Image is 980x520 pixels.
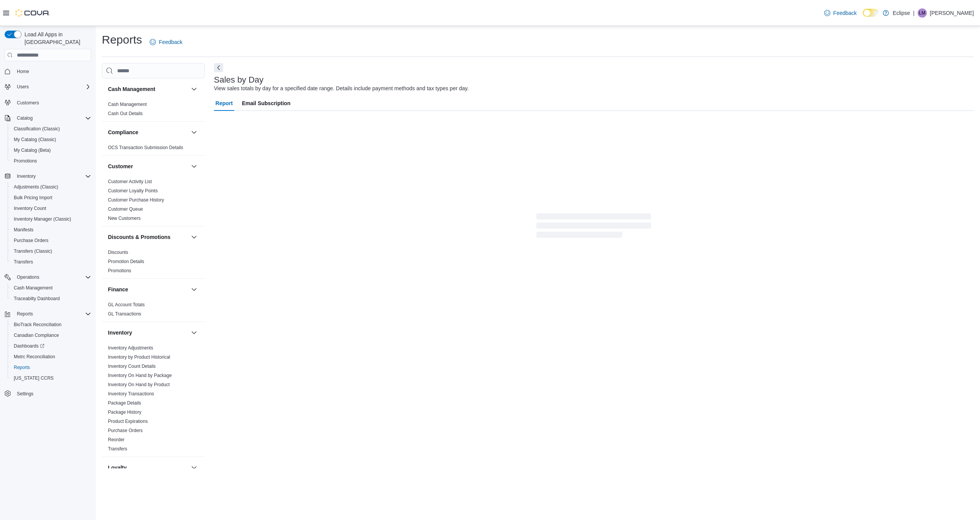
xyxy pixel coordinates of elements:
[930,8,974,18] p: [PERSON_NAME]
[108,111,143,116] a: Cash Out Details
[919,8,926,18] span: LM
[11,257,91,266] span: Transfers
[11,247,91,256] span: Transfers (Classic)
[108,128,188,136] button: Compliance
[14,309,36,318] button: Reports
[108,233,170,241] h3: Discounts & Promotions
[8,145,94,156] button: My Catalog (Beta)
[108,179,152,184] a: Customer Activity List
[14,273,42,282] button: Operations
[536,215,651,239] span: Loading
[11,135,59,144] a: My Catalog (Classic)
[108,329,188,336] button: Inventory
[5,63,91,419] nav: Complex example
[108,373,172,378] a: Inventory On Hand by Package
[189,463,199,472] button: Loyalty
[918,8,927,18] div: Lanai Monahan
[17,115,33,121] span: Catalog
[8,293,94,304] button: Traceabilty Dashboard
[108,102,147,107] a: Cash Management
[189,328,199,337] button: Inventory
[108,162,188,170] button: Customer
[108,250,128,255] a: Discounts
[102,32,142,47] h1: Reports
[108,419,148,424] a: Product Expirations
[893,8,910,18] p: Eclipse
[11,352,58,361] a: Metrc Reconciliation
[11,124,63,133] a: Classification (Classic)
[11,294,91,303] span: Traceabilty Dashboard
[11,341,47,351] a: Dashboards
[14,147,51,153] span: My Catalog (Beta)
[21,31,91,46] span: Load All Apps in [GEOGRAPHIC_DATA]
[14,184,58,190] span: Adjustments (Classic)
[14,309,91,318] span: Reports
[11,193,91,202] span: Bulk Pricing Import
[11,374,57,383] a: [US_STATE] CCRS
[108,428,143,433] a: Purchase Orders
[189,84,199,94] button: Cash Management
[8,214,94,224] button: Inventory Manager (Classic)
[102,100,205,121] div: Cash Management
[11,352,91,361] span: Metrc Reconciliation
[189,128,199,137] button: Compliance
[14,82,91,91] span: Users
[108,446,127,452] a: Transfers
[2,97,94,108] button: Customers
[17,311,33,317] span: Reports
[8,156,94,166] button: Promotions
[11,156,40,166] a: Promotions
[108,268,131,273] a: Promotions
[2,171,94,182] button: Inventory
[11,236,91,245] span: Purchase Orders
[14,375,54,381] span: [US_STATE] CCRS
[11,135,91,144] span: My Catalog (Classic)
[11,182,61,192] a: Adjustments (Classic)
[108,286,188,293] button: Finance
[8,373,94,383] button: [US_STATE] CCRS
[159,38,182,46] span: Feedback
[102,248,205,278] div: Discounts & Promotions
[108,329,132,336] h3: Inventory
[102,300,205,322] div: Finance
[8,330,94,341] button: Canadian Compliance
[14,364,30,370] span: Reports
[8,123,94,134] button: Classification (Classic)
[11,214,91,224] span: Inventory Manager (Classic)
[14,158,37,164] span: Promotions
[11,225,36,234] a: Manifests
[11,257,36,266] a: Transfers
[214,63,223,72] button: Next
[17,173,36,179] span: Inventory
[108,206,143,212] a: Customer Queue
[189,232,199,242] button: Discounts & Promotions
[14,248,52,254] span: Transfers (Classic)
[108,400,141,406] a: Package Details
[11,294,63,303] a: Traceabilty Dashboard
[102,143,205,155] div: Compliance
[2,66,94,77] button: Home
[15,9,50,17] img: Cova
[17,68,29,75] span: Home
[11,363,91,372] span: Reports
[11,283,91,292] span: Cash Management
[11,331,91,340] span: Canadian Compliance
[108,286,128,293] h3: Finance
[8,235,94,246] button: Purchase Orders
[14,114,91,123] span: Catalog
[11,214,74,224] a: Inventory Manager (Classic)
[108,216,140,221] a: New Customers
[11,156,91,166] span: Promotions
[14,237,49,244] span: Purchase Orders
[14,82,32,91] button: Users
[108,188,158,193] a: Customer Loyalty Points
[11,374,91,383] span: Washington CCRS
[17,274,39,280] span: Operations
[8,203,94,214] button: Inventory Count
[14,67,32,76] a: Home
[11,363,33,372] a: Reports
[108,302,145,307] a: GL Account Totals
[2,272,94,283] button: Operations
[14,216,71,222] span: Inventory Manager (Classic)
[913,8,915,18] p: |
